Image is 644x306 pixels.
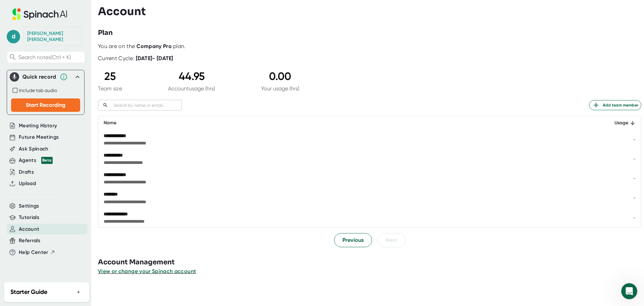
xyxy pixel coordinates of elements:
[261,70,299,83] div: 0.00
[168,70,215,83] div: 44.95
[98,85,122,92] div: Team size
[98,5,146,18] h3: Account
[342,236,364,244] span: Previous
[19,202,39,210] button: Settings
[74,287,83,297] button: +
[18,54,71,60] span: Search notes (Ctrl + K)
[10,70,82,84] div: Quick record
[19,249,55,256] button: Help Center
[19,133,59,141] button: Future Meetings
[7,30,20,43] span: d
[19,145,49,153] button: Ask Spinach
[19,122,57,130] button: Meeting History
[377,233,406,247] button: Next
[168,85,215,92] div: Account usage (hrs)
[98,267,196,275] button: View or change your Spinach account
[98,268,196,274] span: View or change your Spinach account
[26,102,65,108] span: Start Recording
[11,98,80,112] button: Start Recording
[597,169,641,188] td: -
[334,233,372,247] button: Previous
[41,157,53,164] div: Beta
[22,74,56,80] div: Quick record
[98,257,644,267] h3: Account Management
[261,85,299,92] div: Your usage (hrs)
[19,88,57,93] span: Include tab audio
[589,100,641,110] button: Add team member
[19,225,39,233] button: Account
[603,119,636,127] div: Usage
[19,157,53,164] button: Agents Beta
[19,168,34,176] button: Drafts
[137,43,172,49] b: Company Pro
[19,157,53,164] div: Agents
[98,55,173,62] div: Current Cycle:
[27,31,77,42] div: Danielle Evans
[19,214,39,221] button: Tutorials
[19,180,36,187] button: Upload
[111,101,182,109] input: Search by name or email...
[10,288,47,297] h2: Starter Guide
[11,86,80,94] div: Record both your microphone and the audio from your browser tab (e.g., videos, meetings, etc.)
[19,249,48,256] span: Help Center
[386,236,397,244] span: Next
[98,70,122,83] div: 25
[136,55,173,61] b: [DATE] - [DATE]
[621,283,637,299] iframe: Intercom live chat
[597,188,641,208] td: -
[597,149,641,169] td: -
[597,208,641,227] td: -
[104,119,592,127] div: Name
[592,101,638,109] span: Add team member
[597,130,641,149] td: -
[19,237,40,245] button: Referrals
[98,28,113,38] h3: Plan
[98,43,641,50] div: You are on the plan.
